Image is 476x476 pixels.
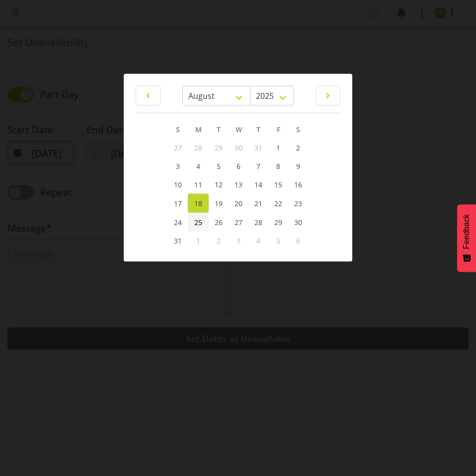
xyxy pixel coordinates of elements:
span: 26 [215,217,223,227]
span: 22 [274,198,282,208]
span: 20 [235,198,242,208]
span: 17 [174,198,182,208]
a: 24 [168,213,188,231]
a: 3 [168,157,188,175]
span: W [236,124,242,134]
span: 12 [215,179,223,189]
a: 27 [229,213,248,231]
span: 27 [174,143,182,152]
a: 5 [209,157,229,175]
span: F [277,124,280,134]
a: 10 [168,175,188,193]
span: 4 [196,161,200,170]
span: 29 [215,143,223,152]
span: 19 [215,198,223,208]
span: 29 [274,217,282,227]
span: 23 [294,198,302,208]
span: 1 [196,236,200,245]
span: 15 [274,179,282,189]
span: 10 [174,179,182,189]
span: 31 [254,143,262,152]
a: 17 [168,193,188,213]
span: 5 [217,161,221,170]
span: 5 [276,236,280,245]
a: 6 [229,157,248,175]
span: 9 [296,161,300,170]
a: 18 [188,193,209,213]
span: 16 [294,179,302,189]
span: 4 [256,236,260,245]
span: 24 [174,217,182,227]
span: 25 [194,217,202,227]
span: 3 [237,236,240,245]
span: 28 [194,143,202,152]
a: 21 [248,193,268,213]
a: 20 [229,193,248,213]
span: S [296,124,300,134]
a: 14 [248,175,268,193]
span: 31 [174,236,182,245]
a: 7 [248,157,268,175]
a: 23 [288,193,308,213]
a: 25 [188,213,209,231]
span: 13 [235,179,242,189]
a: 29 [268,213,288,231]
span: 30 [235,143,242,152]
span: 2 [217,236,221,245]
span: T [217,124,221,134]
a: 1 [268,138,288,157]
a: 2 [288,138,308,157]
a: 13 [229,175,248,193]
a: 22 [268,193,288,213]
span: 1 [276,143,280,152]
span: 11 [194,179,202,189]
span: S [176,124,180,134]
span: 21 [254,198,262,208]
a: 26 [209,213,229,231]
span: 6 [296,236,300,245]
span: M [195,124,202,134]
span: 3 [176,161,180,170]
span: 8 [276,161,280,170]
a: 9 [288,157,308,175]
a: 12 [209,175,229,193]
span: 6 [237,161,240,170]
span: 27 [235,217,242,227]
a: 16 [288,175,308,193]
span: 18 [194,198,202,208]
a: 30 [288,213,308,231]
a: 28 [248,213,268,231]
span: 14 [254,179,262,189]
a: 11 [188,175,209,193]
span: 7 [256,161,260,170]
a: 31 [168,231,188,249]
a: 15 [268,175,288,193]
a: 4 [188,157,209,175]
span: Feedback [462,214,471,249]
span: 30 [294,217,302,227]
span: 28 [254,217,262,227]
span: T [256,124,260,134]
button: Feedback - Show survey [457,204,476,272]
a: 19 [209,193,229,213]
a: 8 [268,157,288,175]
span: 2 [296,143,300,152]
